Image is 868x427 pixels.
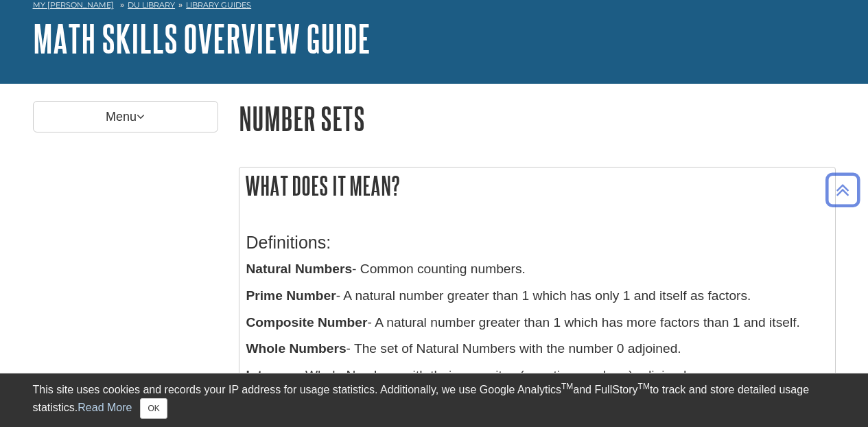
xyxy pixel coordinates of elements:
[246,315,368,330] b: Composite Number
[33,382,836,419] div: This site uses cookies and records your IP address for usage statistics. Additionally, we use Goo...
[246,233,828,253] h3: Definitions:
[821,181,865,199] a: Back to Top
[246,262,353,276] b: Natural Numbers
[246,339,828,359] p: - The set of Natural Numbers with the number 0 adjoined.
[246,313,828,333] p: - A natural number greater than 1 which has more factors than 1 and itself.
[246,288,336,303] b: Prime Number
[638,382,650,391] sup: TM
[561,382,573,391] sup: TM
[246,341,347,356] b: Whole Numbers
[239,168,835,204] h2: What does it mean?
[239,101,836,136] h1: Number Sets
[78,402,132,413] a: Read More
[246,286,828,306] p: - A natural number greater than 1 which has only 1 and itself as factors.
[33,101,218,132] p: Menu
[140,398,167,419] button: Close
[246,366,828,386] p: - Whole Numbers with their opposites (negative numbers) adjoined.
[246,259,828,279] p: - Common counting numbers.
[33,17,371,60] a: Math Skills Overview Guide
[246,368,298,382] b: Integers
